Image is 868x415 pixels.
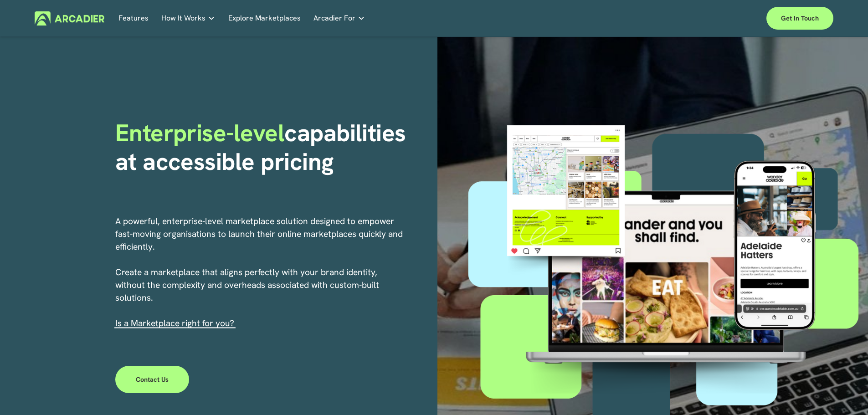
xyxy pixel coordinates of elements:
span: How It Works [161,12,205,25]
a: Contact Us [115,366,190,393]
a: Explore Marketplaces [228,11,301,26]
a: Features [118,11,149,26]
a: s a Marketplace right for you? [118,318,234,329]
span: Enterprise-level [115,117,285,149]
p: A powerful, enterprise-level marketplace solution designed to empower fast-moving organisations t... [115,215,404,330]
span: I [115,318,234,329]
strong: capabilities at accessible pricing [115,117,412,177]
span: Arcadier For [313,12,355,25]
a: folder dropdown [313,11,365,26]
a: folder dropdown [161,11,215,26]
img: Arcadier [35,11,104,26]
a: Get in touch [766,7,833,30]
